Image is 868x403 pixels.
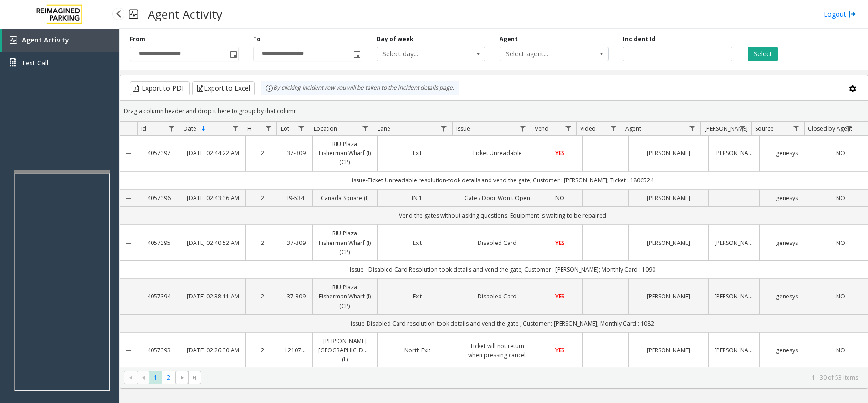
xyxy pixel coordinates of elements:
[543,292,577,301] a: YES
[175,371,188,384] span: Go to the next page
[836,194,845,202] span: NO
[187,148,240,158] a: [DATE] 02:44:22 AM
[143,346,175,355] a: 4057393
[820,238,862,247] a: NO
[261,81,459,95] div: By clicking Incident row you will be taken to the incident details page.
[130,81,190,95] button: Export to PDF
[187,292,240,301] a: [DATE] 02:38:11 AM
[463,341,531,360] a: Ticket will not return when pressing cancel
[120,347,137,355] a: Collapse Details
[187,193,240,202] a: [DATE] 02:43:36 AM
[766,148,807,158] a: genesys
[836,346,845,354] span: NO
[755,125,774,133] span: Source
[178,374,186,382] span: Go to the next page
[149,371,162,384] span: Page 1
[252,346,273,355] a: 2
[266,85,273,92] img: infoIcon.svg
[120,122,868,367] div: Data table
[247,125,252,133] span: H
[200,125,207,133] span: Sortable
[766,238,807,247] a: genesys
[188,371,201,384] span: Go to the last page
[295,122,307,135] a: Lot Filter Menu
[120,150,137,158] a: Collapse Details
[715,238,754,247] a: [PERSON_NAME]
[281,125,289,133] span: Lot
[137,171,868,189] td: issue-Ticket Unreadable resolution-took details and vend the gate; Customer : [PERSON_NAME]; Tick...
[129,2,138,26] img: pageIcon
[21,58,48,68] span: Test Call
[229,122,242,135] a: Date Filter Menu
[789,122,802,135] a: Source Filter Menu
[207,373,858,382] kendo-pager-info: 1 - 30 of 53 items
[808,125,852,133] span: Closed by Agent
[191,374,198,382] span: Go to the last page
[836,239,845,247] span: NO
[143,238,175,247] a: 4057395
[383,238,451,247] a: Exit
[500,47,586,61] span: Select agent...
[766,292,807,301] a: genesys
[377,47,463,61] span: Select day...
[516,122,529,135] a: Issue Filter Menu
[623,35,655,43] label: Incident Id
[285,346,306,355] a: L21078900
[187,346,240,355] a: [DATE] 02:26:30 AM
[143,2,227,26] h3: Agent Activity
[843,122,856,135] a: Closed by Agent Filter Menu
[463,193,531,202] a: Gate / Door Won't Open
[262,122,275,135] a: H Filter Menu
[253,35,261,43] label: To
[141,125,146,133] span: Id
[187,238,240,247] a: [DATE] 02:40:52 AM
[705,125,748,133] span: [PERSON_NAME]
[555,149,565,157] span: YES
[634,238,703,247] a: [PERSON_NAME]
[252,238,273,247] a: 2
[252,148,273,158] a: 2
[634,346,703,355] a: [PERSON_NAME]
[820,193,862,202] a: NO
[463,292,531,301] a: Disabled Card
[824,9,856,19] a: Logout
[10,36,17,44] img: 'icon'
[22,35,69,44] span: Agent Activity
[736,122,749,135] a: Parker Filter Menu
[766,346,807,355] a: genesys
[607,122,620,135] a: Video Filter Menu
[555,239,565,247] span: YES
[634,193,703,202] a: [PERSON_NAME]
[543,346,577,355] a: YES
[456,125,470,133] span: Issue
[120,195,137,202] a: Collapse Details
[836,149,845,157] span: NO
[820,346,862,355] a: NO
[137,315,868,332] td: issue-Disabled Card resolution-took details and vend the gate ; Customer : [PERSON_NAME]; Monthly...
[318,193,371,202] a: Canada Square (I)
[438,122,450,135] a: Lane Filter Menu
[634,292,703,301] a: [PERSON_NAME]
[625,125,641,133] span: Agent
[378,125,390,133] span: Lane
[252,292,273,301] a: 2
[162,371,175,384] span: Page 2
[130,35,145,43] label: From
[543,193,577,202] a: NO
[543,238,577,247] a: YES
[562,122,574,135] a: Vend Filter Menu
[285,292,306,301] a: I37-309
[555,292,565,300] span: YES
[715,292,754,301] a: [PERSON_NAME]
[143,148,175,158] a: 4057397
[120,103,868,119] div: Drag a column header and drop it here to group by that column
[715,346,754,355] a: [PERSON_NAME]
[143,193,175,202] a: 4057396
[120,239,137,247] a: Collapse Details
[820,292,862,301] a: NO
[184,125,196,133] span: Date
[143,292,175,301] a: 4057394
[359,122,372,135] a: Location Filter Menu
[137,261,868,278] td: Issue - Disabled Card Resolution-took details and vend the gate; Customer : [PERSON_NAME]; Monthl...
[748,47,778,61] button: Select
